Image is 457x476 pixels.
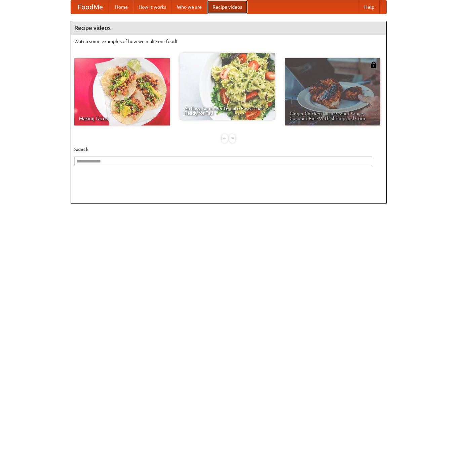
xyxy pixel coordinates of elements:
a: FoodMe [71,0,110,14]
a: An Easy, Summery Tomato Pasta That's Ready for Fall [180,53,275,120]
span: An Easy, Summery Tomato Pasta That's Ready for Fall [184,106,270,115]
a: Home [110,0,133,14]
a: Who we are [172,0,207,14]
img: 483408.png [370,62,377,68]
div: » [229,134,235,143]
div: « [222,134,228,143]
h5: Search [74,146,383,153]
h4: Recipe videos [71,21,386,35]
p: Watch some examples of how we make our food! [74,38,383,45]
a: Making Tacos [74,58,170,125]
span: Making Tacos [79,116,165,121]
a: Help [359,0,380,14]
a: Recipe videos [207,0,247,14]
a: How it works [133,0,172,14]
